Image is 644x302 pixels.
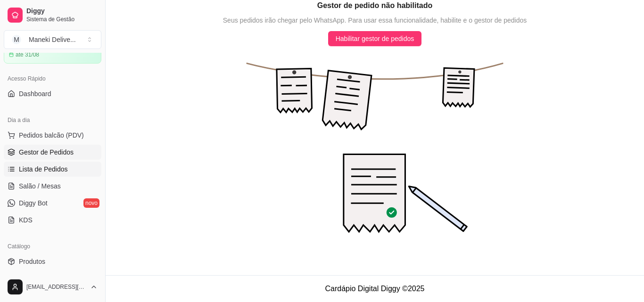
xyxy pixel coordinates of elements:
[26,7,98,16] span: Diggy
[26,16,98,23] span: Sistema de Gestão
[12,35,21,44] span: M
[4,179,101,194] a: Salão / Mesas
[4,271,101,286] a: Complementos
[4,162,101,177] a: Lista de Pedidos
[4,86,101,101] a: Dashboard
[19,164,68,174] span: Lista de Pedidos
[19,215,33,225] span: KDS
[106,275,644,302] footer: Cardápio Digital Diggy © 2025
[4,212,101,228] a: KDS
[19,89,51,98] span: Dashboard
[26,283,86,291] span: [EMAIL_ADDRESS][DOMAIN_NAME]
[4,128,101,143] button: Pedidos balcão (PDV)
[19,198,48,208] span: Diggy Bot
[19,147,74,157] span: Gestor de Pedidos
[19,181,61,191] span: Salão / Mesas
[4,4,101,26] a: DiggySistema de Gestão
[328,31,422,46] button: Habilitar gestor de pedidos
[4,71,101,86] div: Acesso Rápido
[106,46,644,258] div: animation
[4,254,101,269] a: Produtos
[336,33,414,44] span: Habilitar gestor de pedidos
[4,239,101,254] div: Catálogo
[223,15,527,25] span: Seus pedidos irão chegar pelo WhatsApp. Para usar essa funcionalidade, habilite e o gestor de ped...
[4,113,101,128] div: Dia a dia
[19,131,84,140] span: Pedidos balcão (PDV)
[4,196,101,211] a: Diggy Botnovo
[4,276,101,298] button: [EMAIL_ADDRESS][DOMAIN_NAME]
[4,30,101,49] button: Select a team
[19,257,45,266] span: Produtos
[29,35,76,44] div: Maneki Delive ...
[4,145,101,160] a: Gestor de Pedidos
[16,51,39,58] article: até 31/08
